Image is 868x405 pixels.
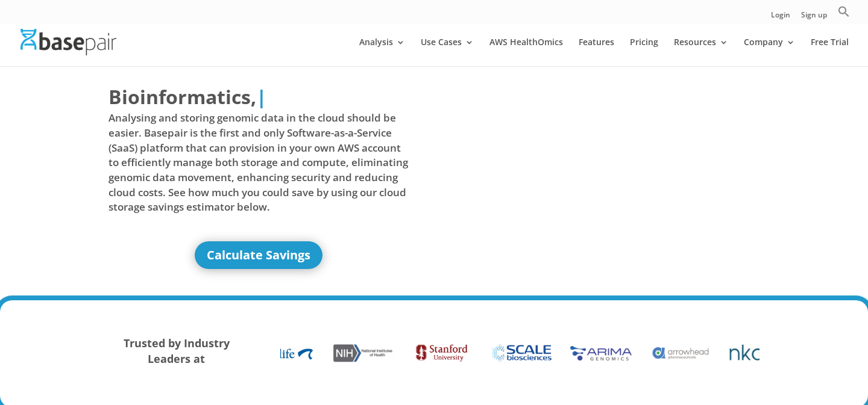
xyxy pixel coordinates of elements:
span: Analysing and storing genomic data in the cloud should be easier. Basepair is the first and only ... [108,111,409,214]
span: Bioinformatics, [108,83,256,111]
a: Pricing [630,38,658,66]
a: Company [744,38,795,66]
a: Free Trial [811,38,849,66]
strong: Trusted by Industry Leaders at [124,336,230,366]
iframe: Basepair - NGS Analysis Simplified [443,83,743,252]
a: Resources [674,38,728,66]
a: Login [771,11,790,24]
a: Analysis [359,38,405,66]
a: Calculate Savings [195,241,322,269]
img: Basepair [20,29,116,55]
span: | [256,84,267,110]
svg: Search [838,5,850,17]
a: AWS HealthOmics [489,38,563,66]
a: Sign up [801,11,827,24]
a: Features [579,38,614,66]
a: Use Cases [421,38,474,66]
a: Search Icon Link [838,5,850,24]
